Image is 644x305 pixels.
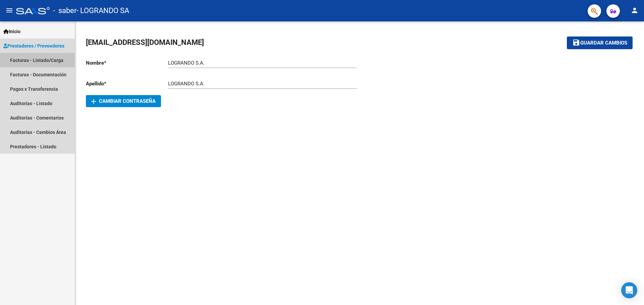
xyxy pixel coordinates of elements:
p: Apellido [86,80,168,87]
mat-icon: save [572,39,580,47]
span: - saber [53,3,76,18]
mat-icon: menu [5,6,13,14]
mat-icon: add [90,97,98,105]
p: Nombre [86,59,168,67]
span: Cambiar Contraseña [91,98,156,104]
span: Prestadores / Proveedores [3,42,64,50]
button: Guardar cambios [567,36,633,49]
button: Cambiar Contraseña [86,95,161,107]
span: [EMAIL_ADDRESS][DOMAIN_NAME] [86,38,204,47]
span: - LOGRANDO SA [76,3,129,18]
span: Inicio [3,28,20,35]
span: Guardar cambios [580,40,627,46]
mat-icon: person [631,6,639,14]
div: Open Intercom Messenger [621,282,637,298]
